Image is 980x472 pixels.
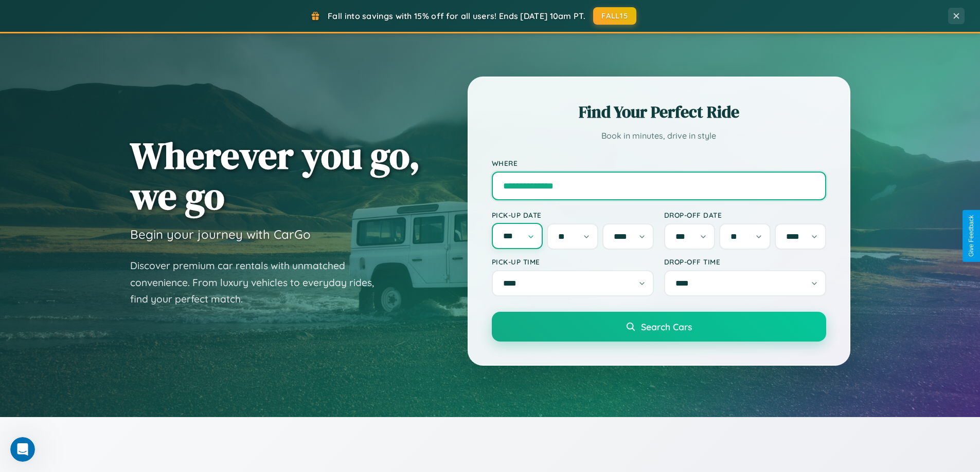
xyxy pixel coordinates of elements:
[328,11,585,21] span: Fall into savings with 15% off for all users! Ends [DATE] 10am PT.
[968,215,975,257] div: Give Feedback
[593,7,636,25] button: FALL15
[492,128,826,143] p: Book in minutes, drive in style
[130,226,311,242] h3: Begin your journey with CarGo
[130,135,420,216] h1: Wherever you go, we go
[492,211,654,219] label: Pick-up Date
[664,257,826,266] label: Drop-off Time
[492,312,826,342] button: Search Cars
[641,321,692,332] span: Search Cars
[10,437,35,462] iframe: Intercom live chat
[130,257,387,308] p: Discover premium car rentals with unmatched convenience. From luxury vehicles to everyday rides, ...
[664,211,826,219] label: Drop-off Date
[492,159,826,167] label: Where
[492,257,654,266] label: Pick-up Time
[492,101,826,123] h2: Find Your Perfect Ride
